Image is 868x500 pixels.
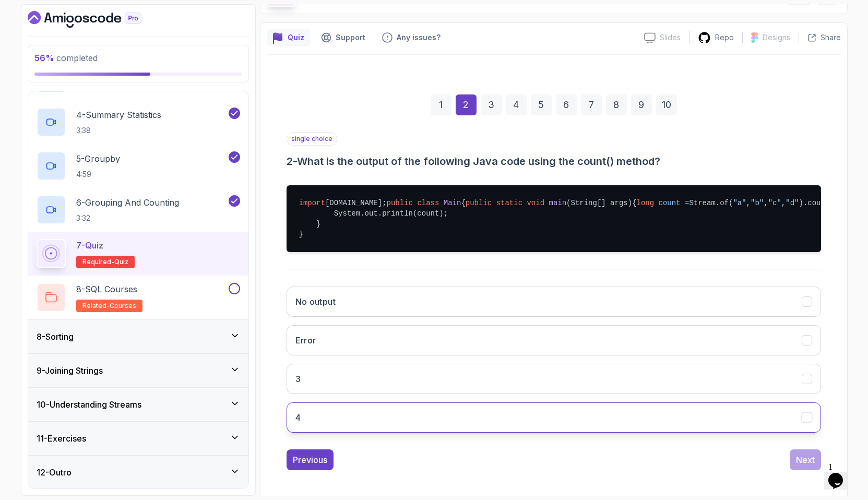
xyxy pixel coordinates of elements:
div: 3 [481,94,502,115]
p: single choice [287,132,337,146]
button: 4 [287,402,821,433]
div: 6 [556,94,577,115]
div: Next [796,454,815,466]
h3: 8 - Sorting [37,330,74,343]
button: 8-Sorting [28,320,248,353]
button: 10-Understanding Streams [28,388,248,421]
span: 56 % [34,53,54,63]
button: Share [799,32,841,43]
span: "a" [733,199,746,207]
button: quiz button [267,29,311,46]
span: import [299,199,325,207]
p: Slides [660,32,681,43]
h3: 10 - Understanding Streams [37,398,141,411]
div: 9 [631,94,652,115]
span: static [496,199,522,207]
div: Previous [293,454,327,466]
p: 7 - Quiz [76,239,103,252]
button: Next [790,449,821,470]
a: Repo [689,31,742,44]
p: Share [821,32,841,43]
button: 7-QuizRequired-quiz [37,239,240,268]
button: Error [287,325,821,355]
button: Previous [287,449,334,470]
div: 7 [581,94,602,115]
p: Quiz [288,32,304,43]
p: 4:59 [76,169,120,180]
p: 4 - Summary Statistics [76,109,161,121]
p: 8 - SQL Courses [76,283,137,295]
p: 5 - Groupby [76,152,120,165]
h3: No output [295,295,336,308]
button: 4-Summary Statistics3:38 [37,108,240,137]
p: 3:32 [76,213,179,223]
span: public [466,199,492,207]
span: class [417,199,439,207]
p: 3:38 [76,125,161,136]
p: Repo [715,32,734,43]
button: 11-Exercises [28,422,248,455]
span: "c" [768,199,781,207]
button: 3 [287,364,821,394]
h3: 11 - Exercises [37,432,86,445]
span: main [549,199,566,207]
p: Any issues? [397,32,441,43]
button: 6-Grouping And Counting3:32 [37,195,240,224]
span: related-courses [82,302,136,310]
span: (String[] args) [566,199,632,207]
button: 12-Outro [28,456,248,489]
button: 5-Groupby4:59 [37,151,240,181]
h3: 9 - Joining Strings [37,364,103,377]
button: 9-Joining Strings [28,354,248,387]
span: Required- [82,258,114,266]
span: void [527,199,544,207]
span: quiz [114,258,128,266]
h3: 4 [295,411,301,424]
div: 5 [531,94,552,115]
a: Dashboard [28,11,165,28]
h3: 3 [295,373,301,385]
div: 4 [506,94,527,115]
div: 2 [456,94,477,115]
span: public [387,199,413,207]
button: Support button [315,29,372,46]
button: Feedback button [376,29,447,46]
button: 8-SQL Coursesrelated-courses [37,283,240,312]
p: Support [336,32,365,43]
span: = [685,199,689,207]
p: Designs [763,32,790,43]
span: long [637,199,655,207]
span: completed [34,53,98,63]
h3: Error [295,334,316,347]
iframe: chat widget [824,458,858,490]
span: count [659,199,681,207]
div: 10 [656,94,677,115]
p: 6 - Grouping And Counting [76,196,179,209]
div: 8 [606,94,627,115]
span: "b" [751,199,764,207]
h3: 12 - Outro [37,466,72,479]
pre: [DOMAIN_NAME]; { { Stream.of( , , , ).count(); System.out.println(count); } } [287,185,821,252]
h3: 2 - What is the output of the following Java code using the count() method? [287,154,821,169]
span: "d" [786,199,799,207]
button: No output [287,287,821,317]
div: 1 [431,94,451,115]
span: Main [444,199,461,207]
